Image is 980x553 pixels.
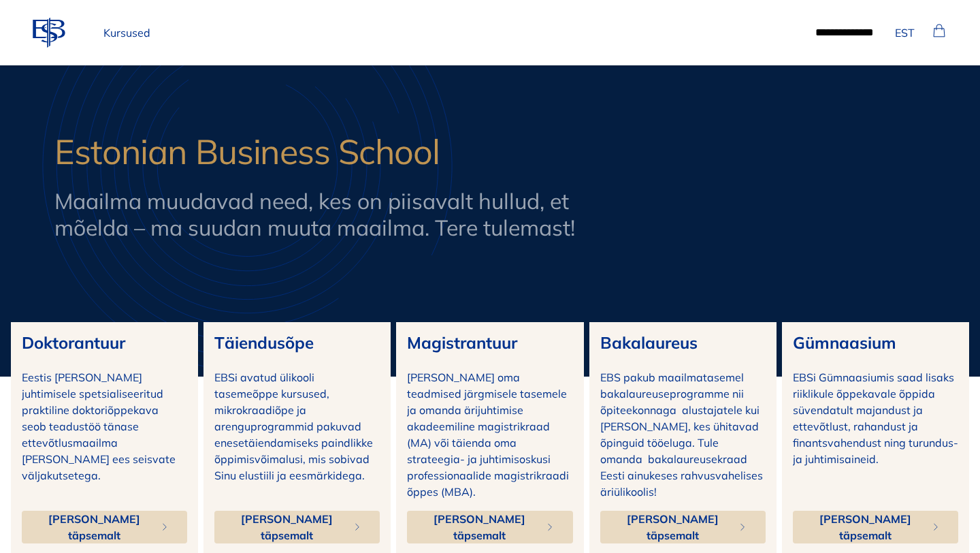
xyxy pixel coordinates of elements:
[600,333,766,353] h3: Bakalaureus
[231,511,343,543] span: [PERSON_NAME] täpsemalt
[407,369,572,500] p: [PERSON_NAME] oma teadmised järgmisele tasemele ja omanda ärijuhtimise akadeemiline magistrikraad...
[98,19,156,46] a: Kursused
[793,333,958,353] h3: Gümnaasium
[600,369,766,500] p: EBS pakub maailmatasemel bakalaureuseprogramme nii õpiteekonnaga alustajatele kui [PERSON_NAME], ...
[407,333,572,353] h3: Magistrantuur
[617,511,729,543] span: [PERSON_NAME] täpsemalt
[809,511,921,543] span: [PERSON_NAME] täpsemalt
[423,511,536,543] span: [PERSON_NAME] täpsemalt
[214,333,380,353] h3: Täiendusõpe
[22,369,187,484] p: Eestis [PERSON_NAME] juhtimisele spetsialiseeritud praktiline doktoriõppekava seob teadustöö täna...
[54,188,633,240] h2: Maailma muudavad need, kes on piisavalt hullud, et mõelda – ma suudan muuta maailma. Tere tulemast!
[407,511,572,543] button: [PERSON_NAME] täpsemalt
[54,131,926,172] h1: Estonian Business School
[600,511,766,543] button: [PERSON_NAME] täpsemalt
[214,511,380,543] button: [PERSON_NAME] täpsemalt
[889,19,920,46] button: EST
[38,511,150,543] span: [PERSON_NAME] täpsemalt
[793,369,958,467] p: EBSi Gümnaasiumis saad lisaks riiklikule õppekavale õppida süvendatult majandust ja ettevõtlust, ...
[22,511,187,543] button: [PERSON_NAME] täpsemalt
[22,333,187,353] h3: Doktorantuur
[793,511,958,543] button: [PERSON_NAME] täpsemalt
[214,369,380,484] p: EBSi avatud ülikooli tasemeõppe kursused, mikrokraadiõpe ja arenguprogrammid pakuvad enesetäienda...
